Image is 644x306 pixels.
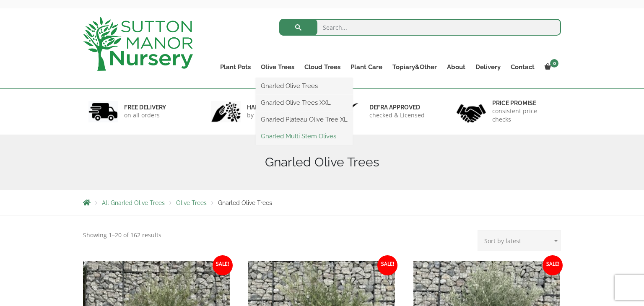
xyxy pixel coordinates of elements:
a: About [442,61,470,73]
p: Showing 1–20 of 162 results [83,230,161,240]
a: Gnarled Plateau Olive Tree XL [256,113,353,126]
span: Gnarled Olive Trees [218,200,272,206]
a: 0 [540,61,561,73]
img: 1.jpg [88,101,118,122]
a: Topiary&Other [387,61,442,73]
img: 4.jpg [457,99,486,124]
img: logo [83,17,193,71]
p: by professionals [247,111,293,119]
span: Sale! [377,255,397,275]
p: checked & Licensed [369,111,425,119]
a: All Gnarled Olive Trees [102,200,165,206]
img: 2.jpg [211,101,241,122]
span: 0 [550,59,558,67]
h6: hand picked [247,104,293,111]
h6: Defra approved [369,104,425,111]
a: Contact [506,61,540,73]
a: Plant Care [345,61,387,73]
h1: Gnarled Olive Trees [83,155,561,170]
a: Olive Trees [256,61,299,73]
a: Gnarled Olive Trees [256,80,353,92]
h6: FREE DELIVERY [124,104,166,111]
a: Plant Pots [215,61,256,73]
a: Delivery [470,61,506,73]
a: Cloud Trees [299,61,345,73]
span: Sale! [213,255,233,275]
input: Search... [279,19,561,36]
p: on all orders [124,111,166,119]
span: Sale! [543,255,563,275]
h6: Price promise [492,99,556,107]
a: Gnarled Multi Stem Olives [256,130,353,143]
p: consistent price checks [492,107,556,124]
a: Olive Trees [176,200,207,206]
a: Gnarled Olive Trees XXL [256,96,353,109]
nav: Breadcrumbs [83,199,561,206]
select: Shop order [478,230,561,251]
